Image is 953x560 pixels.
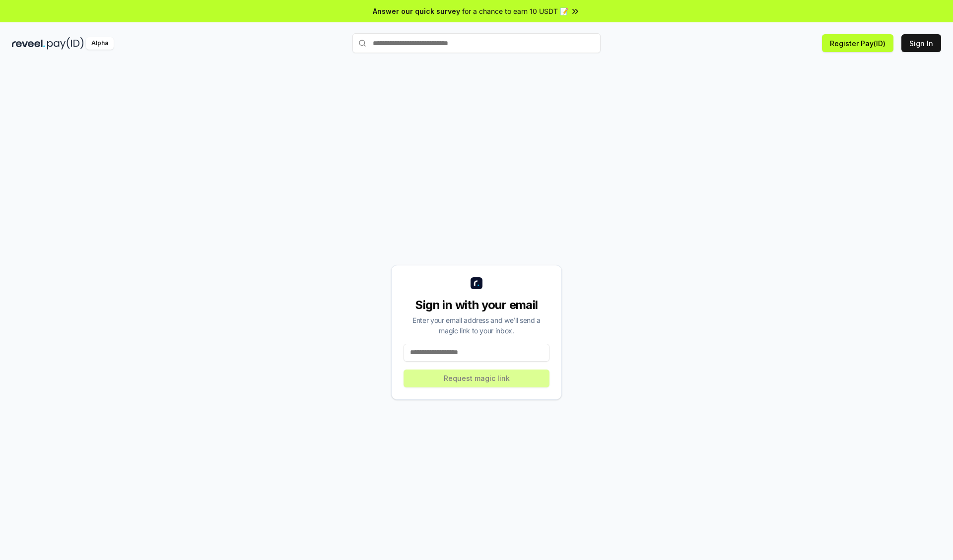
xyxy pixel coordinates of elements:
span: Answer our quick survey [373,6,460,16]
button: Sign In [901,34,941,52]
img: logo_small [471,277,482,289]
button: Register Pay(ID) [822,34,893,52]
div: Enter your email address and we’ll send a magic link to your inbox. [404,315,549,336]
img: reveel_dark [12,37,45,50]
div: Alpha [86,37,114,50]
img: pay_id [47,37,84,50]
div: Sign in with your email [404,297,549,313]
span: for a chance to earn 10 USDT 📝 [462,6,568,16]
